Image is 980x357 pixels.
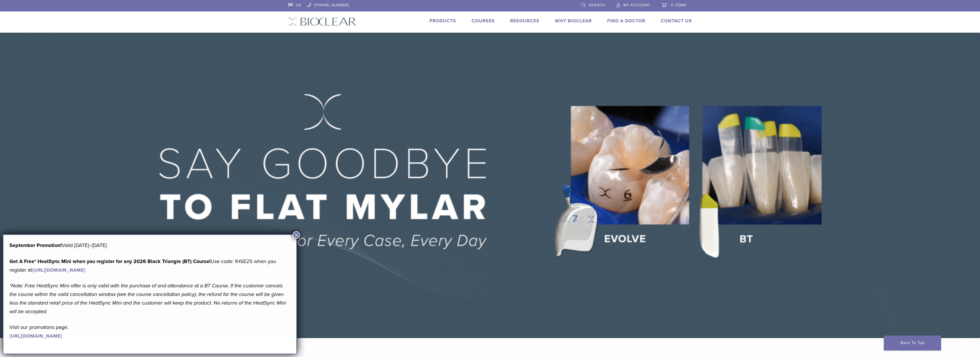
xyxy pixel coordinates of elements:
[9,257,290,274] p: Use code: 1HSE25 when you register at:
[293,231,300,239] button: Close
[9,258,211,264] strong: Get A Free* HeatSync Mini when you register for any 2026 Black Triangle (BT) Course!
[607,18,645,24] a: Find A Doctor
[884,336,941,350] a: Back To Top
[9,333,62,339] a: [URL][DOMAIN_NAME]
[623,3,650,7] span: My Account
[33,267,85,273] a: [URL][DOMAIN_NAME]
[510,18,539,24] a: Resources
[9,283,286,315] em: *Note: Free HeatSync Mini offer is only valid with the purchase of and attendance at a BT Course....
[661,18,692,24] a: Contact Us
[288,17,356,26] img: Bioclear
[472,18,495,24] a: Courses
[589,3,605,7] span: Search
[9,241,290,250] p: Valid [DATE]–[DATE].
[671,3,686,7] span: 0 items
[9,242,62,248] b: September Promotion!
[429,18,456,24] a: Products
[9,323,290,340] p: Visit our promotions page:
[555,18,592,24] a: Why Bioclear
